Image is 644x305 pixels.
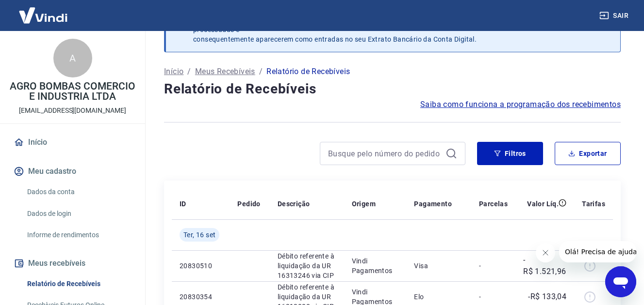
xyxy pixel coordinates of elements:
button: Filtros [477,142,543,165]
p: Tarifas [582,199,605,209]
p: [EMAIL_ADDRESS][DOMAIN_NAME] [19,106,126,116]
iframe: Fechar mensagem [536,243,555,262]
p: / [259,66,263,77]
p: - [479,292,508,302]
a: Dados da conta [23,182,133,202]
div: A [53,39,92,77]
p: Visa [414,261,463,271]
p: Origem [352,199,376,209]
p: - [479,261,508,271]
button: Exportar [555,142,621,165]
p: Elo [414,292,463,302]
input: Busque pelo número do pedido [328,146,442,161]
a: Início [12,132,133,153]
p: Descrição [278,199,310,209]
p: Débito referente à liquidação da UR 16313246 via CIP [278,251,336,280]
p: Valor Líq. [527,199,559,209]
span: Olá! Precisa de ajuda? [6,7,82,15]
p: ID [180,199,186,209]
a: Relatório de Recebíveis [23,274,133,294]
a: Saiba como funciona a programação dos recebimentos [420,99,621,110]
button: Meus recebíveis [12,253,133,274]
p: Parcelas [479,199,508,209]
button: Sair [597,7,632,25]
iframe: Botão para abrir a janela de mensagens [605,266,636,297]
p: Vindi Pagamentos [352,256,399,275]
a: Informe de rendimentos [23,225,133,245]
h4: Relatório de Recebíveis [164,79,621,99]
p: / [187,66,191,77]
button: Meu cadastro [12,161,133,182]
iframe: Mensagem da empresa [559,241,636,262]
p: Pedido [237,199,260,209]
a: Dados de login [23,204,133,224]
img: Vindi [12,0,75,30]
p: 20830510 [180,261,222,271]
a: Meus Recebíveis [195,66,255,77]
p: 20830354 [180,292,222,302]
p: Pagamento [414,199,452,209]
p: -R$ 133,04 [528,291,566,303]
p: AGRO BOMBAS COMERCIO E INDUSTRIA LTDA [8,81,137,102]
p: -R$ 1.521,96 [523,254,566,277]
a: Início [164,66,183,77]
span: Ter, 16 set [183,230,215,240]
p: Relatório de Recebíveis [266,66,350,77]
